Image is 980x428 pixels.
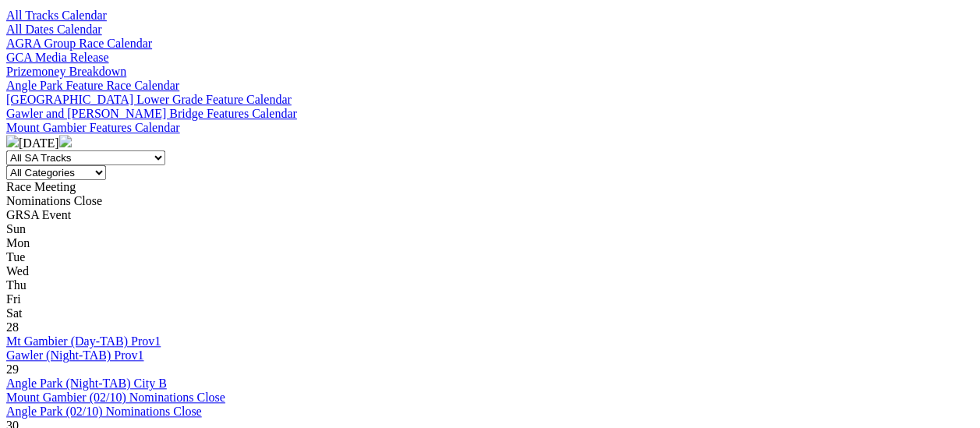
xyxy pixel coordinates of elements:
[6,37,152,50] a: AGRA Group Race Calendar
[59,135,72,147] img: chevron-right-pager-white.svg
[6,278,974,292] div: Thu
[6,135,19,147] img: chevron-left-pager-white.svg
[6,79,179,92] a: Angle Park Feature Race Calendar
[6,306,974,320] div: Sat
[6,135,974,150] div: [DATE]
[6,180,974,194] div: Race Meeting
[6,107,297,120] a: Gawler and [PERSON_NAME] Bridge Features Calendar
[6,121,180,134] a: Mount Gambier Features Calendar
[6,334,161,348] a: Mt Gambier (Day-TAB) Prov1
[6,222,974,236] div: Sun
[6,250,974,264] div: Tue
[6,377,167,390] a: Angle Park (Night-TAB) City B
[6,391,225,404] a: Mount Gambier (02/10) Nominations Close
[6,405,202,418] a: Angle Park (02/10) Nominations Close
[6,65,126,78] a: Prizemoney Breakdown
[6,320,19,334] span: 28
[6,236,974,250] div: Mon
[6,348,143,362] a: Gawler (Night-TAB) Prov1
[6,93,292,106] a: [GEOGRAPHIC_DATA] Lower Grade Feature Calendar
[6,23,102,36] a: All Dates Calendar
[6,194,974,208] div: Nominations Close
[6,9,107,22] a: All Tracks Calendar
[6,292,974,306] div: Fri
[6,363,19,376] span: 29
[6,51,109,64] a: GCA Media Release
[6,208,974,222] div: GRSA Event
[6,264,974,278] div: Wed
